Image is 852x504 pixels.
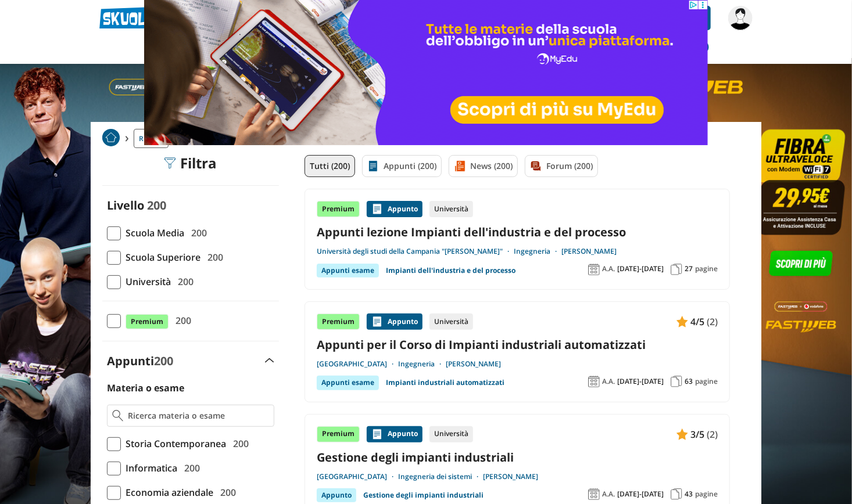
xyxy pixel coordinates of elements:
div: Università [429,426,473,442]
a: Appunti lezione Impianti dell'industria e del processo [317,224,718,240]
a: Ingegneria [398,359,446,369]
div: Università [429,201,473,217]
img: Appunti contenuto [371,203,383,215]
span: A.A. [602,489,615,499]
span: Informatica [121,460,177,476]
img: Appunti contenuto [676,316,688,327]
span: (2) [707,314,718,329]
a: Gestione degli impianti industriali [317,449,718,465]
img: Pagine [671,264,682,275]
span: Scuola Superiore [121,250,201,265]
span: Premium [126,314,169,329]
a: Università degli studi della Campania "[PERSON_NAME]" [317,247,514,256]
span: Storia Contemporanea [121,436,226,451]
img: mattia6398 [728,6,753,30]
span: 200 [180,460,200,476]
img: Appunti filtro contenuto [367,160,379,172]
span: 200 [171,313,191,328]
span: [DATE]-[DATE] [617,264,664,273]
span: Scuola Media [121,225,184,240]
span: 27 [685,264,693,273]
img: Ricerca materia o esame [112,410,123,422]
a: [PERSON_NAME] [446,359,501,369]
a: Home [102,129,120,148]
a: Forum (200) [525,155,598,177]
input: Ricerca materia o esame [128,410,269,422]
img: News filtro contenuto [454,160,466,172]
a: Gestione degli impianti industriali [363,488,484,502]
img: Apri e chiudi sezione [265,358,274,363]
a: News (200) [449,155,518,177]
span: pagine [695,377,718,386]
img: Appunti contenuto [371,429,383,440]
a: [PERSON_NAME] [561,247,617,256]
a: Impianti industriali automatizzati [386,376,504,390]
span: 3/5 [690,427,704,442]
span: 200 [228,436,249,451]
div: Appunti esame [317,264,379,278]
span: 63 [685,377,693,386]
span: 200 [187,225,207,240]
span: 43 [685,489,693,499]
span: [DATE]-[DATE] [617,489,664,499]
a: Ricerca [134,129,169,148]
div: Appunto [367,314,423,330]
div: Appunto [317,488,356,502]
a: Tutti (200) [305,155,355,177]
div: Appunti esame [317,376,379,390]
a: Appunti (200) [362,155,442,177]
img: Appunti contenuto [676,429,688,440]
span: 200 [147,197,166,213]
img: Pagine [671,488,682,500]
a: [GEOGRAPHIC_DATA] [317,472,398,481]
div: Appunto [367,426,423,442]
label: Appunti [107,353,173,369]
div: Premium [317,426,360,442]
img: Appunti contenuto [371,316,383,327]
span: pagine [695,264,718,273]
span: A.A. [602,264,615,273]
img: Pagine [671,376,682,387]
div: Premium [317,314,360,330]
span: A.A. [602,377,615,386]
label: Materia o esame [107,381,184,394]
a: [PERSON_NAME] [483,472,538,481]
div: Università [429,314,473,330]
span: 200 [203,250,223,265]
a: Ingegneria [514,247,561,256]
img: Home [102,129,120,146]
span: 4/5 [690,314,704,329]
span: 200 [216,485,236,500]
img: Anno accademico [588,264,600,275]
img: Forum filtro contenuto [530,160,542,172]
div: Premium [317,201,360,217]
span: pagine [695,489,718,499]
img: Anno accademico [588,376,600,387]
span: (2) [707,427,718,442]
div: Appunto [367,201,423,217]
a: Ingegneria dei sistemi [398,472,483,481]
span: Università [121,274,171,289]
span: [DATE]-[DATE] [617,377,664,386]
img: Filtra filtri mobile [164,157,176,169]
a: [GEOGRAPHIC_DATA] [317,359,398,369]
a: Impianti dell'industria e del processo [386,264,516,278]
img: Anno accademico [588,488,600,500]
a: Appunti per il Corso di Impianti industriali automatizzati [317,337,718,352]
div: Filtra [164,155,217,171]
span: Economia aziendale [121,485,213,500]
span: 200 [154,353,173,369]
span: 200 [173,274,194,289]
label: Livello [107,197,144,213]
